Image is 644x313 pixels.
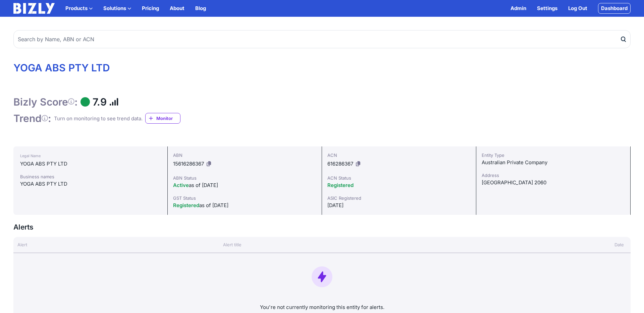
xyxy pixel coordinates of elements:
[537,4,557,12] a: Settings
[20,160,161,168] div: YOGA ABS PTY LTD
[598,3,631,14] a: Dashboard
[327,195,471,201] div: ASIC Registered
[327,152,471,159] div: ACN
[13,62,631,74] h1: YOGA ABS PTY LTD
[54,115,143,123] div: Turn on monitoring to see trend data.
[173,175,316,181] div: ABN Status
[173,195,316,201] div: GST Status
[13,30,631,48] input: Search by Name, ABN or ACN
[156,115,180,122] span: Monitor
[20,152,161,160] div: Legal Name
[173,182,189,188] span: Active
[482,172,625,179] div: Address
[195,4,206,12] a: Blog
[13,223,34,232] h3: Alerts
[13,241,219,248] div: Alert
[482,152,625,159] div: Entity Type
[327,161,353,167] span: 616286367
[219,241,528,248] div: Alert title
[511,4,526,12] a: Admin
[173,161,204,167] span: 15616286367
[65,4,93,12] button: Products
[173,201,316,209] div: as of [DATE]
[20,180,161,188] div: YOGA ABS PTY LTD
[170,4,184,12] a: About
[145,113,180,124] a: Monitor
[173,202,199,208] span: Registered
[528,241,631,248] div: Date
[568,4,587,12] a: Log Out
[93,96,107,109] h1: 7.9
[142,4,159,12] a: Pricing
[13,112,51,125] h1: Trend :
[327,201,471,209] div: [DATE]
[20,173,161,180] div: Business names
[103,4,131,12] button: Solutions
[327,182,354,188] span: Registered
[173,152,316,159] div: ABN
[482,159,625,167] div: Australian Private Company
[13,96,78,109] h1: Bizly Score :
[482,179,625,187] div: [GEOGRAPHIC_DATA] 2060
[327,175,471,181] div: ACN Status
[19,303,625,311] p: You're not currently monitoring this entity for alerts.
[173,181,316,189] div: as of [DATE]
